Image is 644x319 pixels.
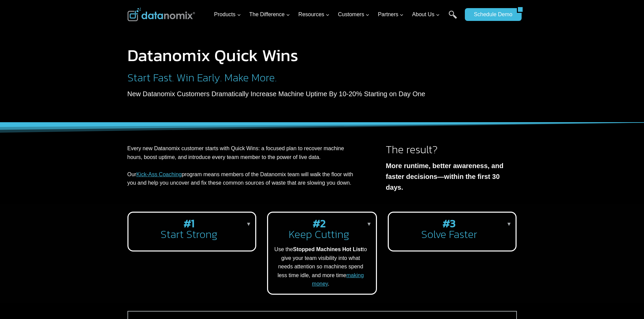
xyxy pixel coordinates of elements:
[127,8,195,21] img: Datanomix
[449,10,457,26] a: Search
[366,220,372,229] p: ▼
[152,28,183,34] span: Phone number
[92,151,114,155] a: Privacy Policy
[386,144,517,155] h2: The result?
[273,218,367,240] h2: Keep Cutting
[443,215,456,232] strong: #3
[214,10,241,19] span: Products
[293,246,362,252] strong: Stopped Machines Hot List
[152,83,178,89] span: State/Region
[386,162,503,191] strong: More runtime, better awareness, and faster decisions—within the first 30 days.
[127,47,443,64] h1: Datanomix Quick Wins
[506,220,512,229] p: ▼
[246,220,252,229] p: ▼
[394,218,508,240] h2: Solve Faster
[313,215,326,232] strong: #2
[134,218,247,240] h2: Start Strong
[378,10,404,19] span: Partners
[136,171,182,177] a: Kick-Ass Coaching
[249,10,290,19] span: The Difference
[3,200,112,316] iframe: Popup CTA
[152,0,174,6] span: Last Name
[76,151,86,155] a: Terms
[465,8,517,21] a: Schedule Demo
[211,4,461,26] nav: Primary Navigation
[338,10,369,19] span: Customers
[184,215,194,232] strong: #1
[127,88,443,99] p: New Datanomix Customers Dramatically Increase Machine Uptime By 10-20% Starting on Day One
[299,10,330,19] span: Resources
[412,10,440,19] span: About Us
[127,72,443,83] h2: Start Fast. Win Early. Make More.
[127,144,359,187] p: Every new Datanomix customer starts with Quick Wins: a focused plan to recover machine hours, boo...
[273,245,367,288] p: Use the to give your team visibility into what needs attention so machines spend less time idle, ...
